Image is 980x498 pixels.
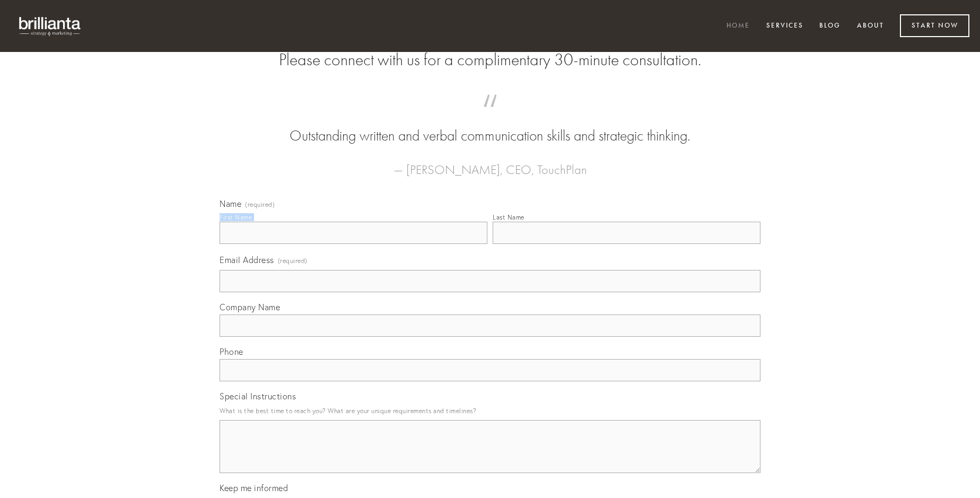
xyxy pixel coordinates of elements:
[237,146,743,180] figcaption: — [PERSON_NAME], CEO, TouchPlan
[220,198,241,209] span: Name
[220,50,760,70] h2: Please connect with us for a complimentary 30-minute consultation.
[220,483,288,493] span: Keep me informed
[245,202,275,208] span: (required)
[220,391,296,401] span: Special Instructions
[220,213,252,221] div: First Name
[220,404,760,418] p: What is the best time to reach you? What are your unique requirements and timelines?
[278,254,308,268] span: (required)
[900,14,969,37] a: Start Now
[11,11,90,41] img: brillianta - research, strategy, marketing
[812,18,847,35] a: Blog
[237,105,743,146] blockquote: Outstanding written and verbal communication skills and strategic thinking.
[759,18,810,35] a: Services
[220,255,274,265] span: Email Address
[220,302,280,312] span: Company Name
[493,213,524,221] div: Last Name
[850,18,891,35] a: About
[220,346,243,357] span: Phone
[720,18,757,35] a: Home
[237,105,743,126] span: “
